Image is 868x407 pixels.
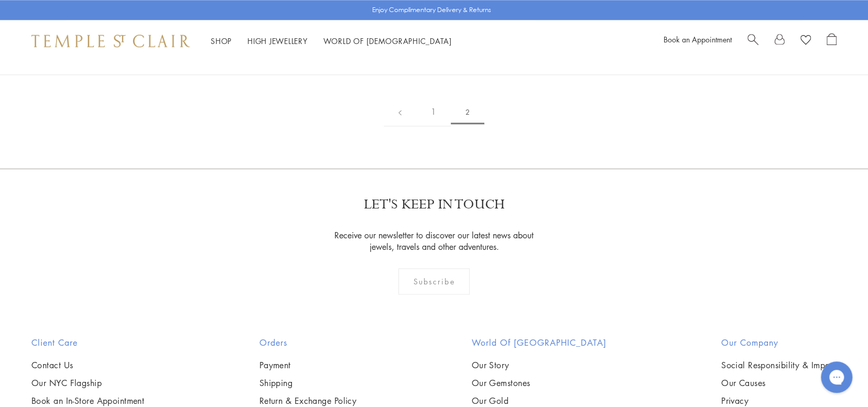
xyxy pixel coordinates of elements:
[31,336,144,349] h2: Client Care
[827,33,837,49] a: Open Shopping Bag
[471,336,606,349] h2: World of [GEOGRAPHIC_DATA]
[259,359,357,371] a: Payment
[721,395,837,406] a: Privacy
[384,97,416,126] a: Previous page
[328,229,540,252] p: Receive our newsletter to discover our latest news about jewels, travels and other adventures.
[664,34,732,45] a: Book an Appointment
[211,35,452,48] nav: Main navigation
[31,377,144,389] a: Our NYC Flagship
[816,358,858,397] iframe: Gorgias live chat messenger
[211,36,232,46] a: ShopShop
[259,395,357,406] a: Return & Exchange Policy
[364,195,505,214] p: LET'S KEEP IN TOUCH
[31,35,190,47] img: Temple St. Clair
[721,336,837,349] h2: Our Company
[31,359,144,371] a: Contact Us
[451,100,484,124] span: 2
[398,268,470,294] div: Subscribe
[721,377,837,389] a: Our Causes
[747,33,758,49] a: Search
[416,97,451,126] a: 1
[471,377,606,389] a: Our Gemstones
[372,5,491,15] p: Enjoy Complimentary Delivery & Returns
[800,33,811,49] a: View Wishlist
[259,336,357,349] h2: Orders
[721,359,837,371] a: Social Responsibility & Impact
[471,359,606,371] a: Our Story
[323,36,452,46] a: World of [DEMOGRAPHIC_DATA]World of [DEMOGRAPHIC_DATA]
[247,36,308,46] a: High JewelleryHigh Jewellery
[31,395,144,406] a: Book an In-Store Appointment
[471,395,606,406] a: Our Gold
[259,377,357,389] a: Shipping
